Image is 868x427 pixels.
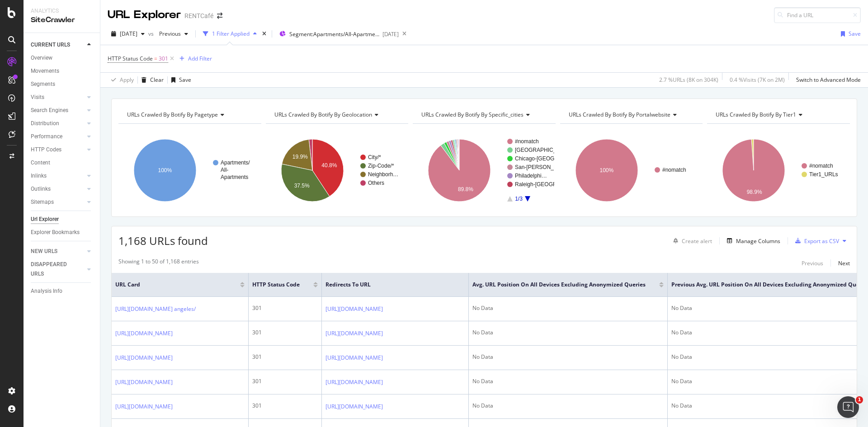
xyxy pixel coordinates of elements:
[736,237,780,245] div: Manage Columns
[809,163,833,169] text: #nomatch
[31,119,85,128] a: Distribution
[252,402,318,410] div: 301
[115,402,173,411] a: [URL][DOMAIN_NAME]
[266,131,407,210] svg: A chart.
[31,247,85,256] a: NEW URLS
[472,402,664,410] div: No Data
[413,131,554,210] div: A chart.
[838,258,850,268] button: Next
[120,30,137,38] span: 2025 Jul. 8th
[31,145,61,155] div: HTTP Codes
[125,108,253,122] h4: URLs Crawled By Botify By pagetype
[368,163,394,169] text: Zip-Code/*
[560,131,702,210] div: A chart.
[31,40,85,50] a: CURRENT URLS
[31,228,80,237] div: Explorer Bookmarks
[472,281,646,289] span: Avg. URL Position On All Devices excluding anonymized queries
[792,234,839,248] button: Export as CSV
[421,111,524,118] span: URLs Crawled By Botify By specific_cities
[515,196,523,202] text: 1/3
[184,11,213,20] div: RENTCafé
[115,378,173,387] a: [URL][DOMAIN_NAME]
[156,27,192,41] button: Previous
[659,76,718,84] div: 2.7 % URLs ( 8K on 304K )
[472,304,664,312] div: No Data
[118,233,208,248] span: 1,168 URLs found
[273,108,401,122] h4: URLs Crawled By Botify By geolocation
[115,281,238,289] span: URL Card
[472,328,664,337] div: No Data
[31,158,50,168] div: Content
[809,171,838,178] text: Tier1_URLs
[515,173,547,179] text: Philadelphi…
[599,167,613,174] text: 100%
[31,106,85,115] a: Search Engines
[670,234,712,248] button: Create alert
[707,131,849,210] svg: A chart.
[325,329,383,338] a: [URL][DOMAIN_NAME]
[31,132,62,141] div: Performance
[150,76,164,84] div: Clear
[31,53,94,63] a: Overview
[108,27,148,41] button: [DATE]
[120,76,134,84] div: Apply
[723,235,780,246] button: Manage Columns
[199,27,260,41] button: 1 Filter Applied
[221,160,250,166] text: Apartments/
[154,55,157,62] span: =
[747,189,762,195] text: 98.9%
[368,180,384,186] text: Others
[168,73,191,87] button: Save
[515,155,597,162] text: Chicago-[GEOGRAPHIC_DATA]/*
[31,80,55,89] div: Segments
[252,304,318,312] div: 301
[793,73,861,87] button: Switch to Advanced Mode
[289,30,380,38] span: Segment: Apartments/All-Apartments
[472,353,664,361] div: No Data
[804,237,839,245] div: Export as CSV
[31,119,59,128] div: Distribution
[802,259,823,267] div: Previous
[325,378,383,387] a: [URL][DOMAIN_NAME]
[368,171,398,178] text: Neighborh…
[31,260,76,279] div: DISAPPEARED URLS
[716,111,796,118] span: URLs Crawled By Botify By tier1
[138,73,164,87] button: Clear
[515,138,539,145] text: #nomatch
[321,162,337,169] text: 40.8%
[115,329,173,338] a: [URL][DOMAIN_NAME]
[115,353,173,362] a: [URL][DOMAIN_NAME]
[118,131,260,210] svg: A chart.
[31,15,93,25] div: SiteCrawler
[221,174,248,180] text: Apartments
[108,55,153,62] span: HTTP Status Code
[156,30,181,38] span: Previous
[31,260,85,279] a: DISAPPEARED URLS
[325,281,451,289] span: Redirects to URL
[325,305,383,314] a: [URL][DOMAIN_NAME]
[382,30,399,38] div: [DATE]
[217,13,222,19] div: arrow-right-arrow-left
[838,259,850,267] div: Next
[31,197,54,207] div: Sitemaps
[682,237,712,245] div: Create alert
[260,29,268,38] div: times
[31,215,59,224] div: Url Explorer
[325,402,383,411] a: [URL][DOMAIN_NAME]
[849,30,861,38] div: Save
[472,377,664,385] div: No Data
[252,328,318,337] div: 301
[212,30,250,38] div: 1 Filter Applied
[158,167,172,174] text: 100%
[252,353,318,361] div: 301
[159,52,168,65] span: 301
[108,7,181,23] div: URL Explorer
[115,305,196,314] a: [URL][DOMAIN_NAME] angeles/
[515,181,595,188] text: Raleigh-[GEOGRAPHIC_DATA]/*
[294,183,309,189] text: 37.5%
[856,396,863,404] span: 1
[515,147,633,153] text: [GEOGRAPHIC_DATA]-[GEOGRAPHIC_DATA]/*
[252,377,318,385] div: 301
